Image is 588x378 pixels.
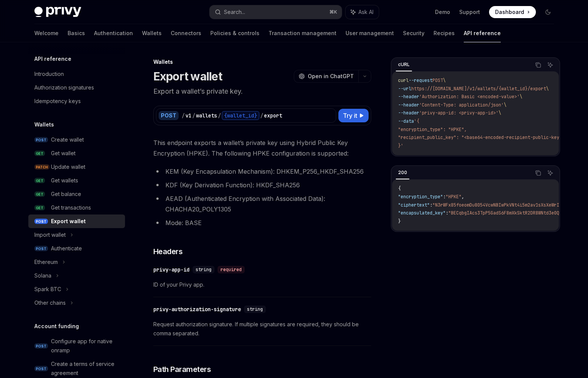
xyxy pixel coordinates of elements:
[34,322,79,331] h5: Account funding
[260,112,263,119] div: /
[51,217,86,226] div: Export wallet
[542,6,554,18] button: Toggle dark mode
[545,168,555,178] button: Ask AI
[533,168,543,178] button: Copy the contents from the code block
[504,102,506,108] span: \
[346,24,394,42] a: User management
[153,280,371,289] span: ID of your Privy app.
[419,110,498,116] span: 'privy-app-id: <privy-app-id>'
[34,285,61,294] div: Spark BTC
[343,111,357,120] span: Try it
[247,306,263,312] span: string
[446,194,461,200] span: "HPKE"
[398,110,419,116] span: --header
[28,147,125,160] a: GETGet wallet
[153,180,371,190] li: KDF (Key Derivation Function): HKDF_SHA256
[28,81,125,94] a: Authorization signatures
[153,305,241,313] div: privy-authorization-signature
[34,191,45,197] span: GET
[28,160,125,174] a: PATCHUpdate wallet
[34,24,59,42] a: Welcome
[34,164,49,170] span: PATCH
[153,166,371,177] li: KEM (Key Encapsulation Mechanism): DHKEM_P256_HKDF_SHA256
[28,201,125,214] a: GETGet transactions
[171,24,201,42] a: Connectors
[546,86,549,92] span: \
[51,135,84,144] div: Create wallet
[34,137,48,143] span: POST
[396,168,409,177] div: 200
[210,5,342,19] button: Search...⌘K
[414,118,419,124] span: '{
[398,94,419,100] span: --header
[443,77,446,83] span: \
[28,214,125,228] a: POSTExport wallet
[28,94,125,108] a: Idempotency keys
[51,162,85,171] div: Update wallet
[533,60,543,70] button: Copy the contents from the code block
[218,266,245,273] div: required
[489,6,536,18] a: Dashboard
[224,8,245,17] div: Search...
[28,335,125,357] a: POSTConfigure app for native onramp
[153,137,371,159] span: This endpoint exports a wallet’s private key using Hybrid Public Key Encryption (HPKE). The follo...
[498,110,501,116] span: \
[34,230,66,239] div: Import wallet
[34,246,48,251] span: POST
[520,94,522,100] span: \
[51,244,82,253] div: Authenticate
[411,86,546,92] span: https://[DOMAIN_NAME]/v1/wallets/{wallet_id}/export
[34,178,45,184] span: GET
[159,111,179,120] div: POST
[398,218,401,224] span: }
[51,337,120,355] div: Configure app for native onramp
[185,112,191,119] div: v1
[28,187,125,201] a: GETGet balance
[419,94,520,100] span: 'Authorization: Basic <encoded-value>'
[34,298,66,307] div: Other chains
[153,69,222,83] h1: Export wallet
[28,174,125,187] a: GETGet wallets
[338,109,369,122] button: Try it
[398,86,411,92] span: --url
[153,86,371,97] p: Export a wallet’s private key.
[28,133,125,147] a: POSTCreate wallet
[153,246,183,257] span: Headers
[495,8,524,16] span: Dashboard
[51,359,120,378] div: Create a terms of service agreement
[153,58,371,66] div: Wallets
[34,366,48,372] span: POST
[28,67,125,81] a: Introduction
[419,102,504,108] span: 'Content-Type: application/json'
[435,8,450,16] a: Demo
[396,60,412,69] div: cURL
[398,202,430,208] span: "ciphertext"
[294,70,358,83] button: Open in ChatGPT
[446,210,448,216] span: :
[398,102,419,108] span: --header
[329,9,337,15] span: ⌘ K
[409,77,432,83] span: --request
[269,24,336,42] a: Transaction management
[398,118,414,124] span: --data
[34,343,48,349] span: POST
[153,320,371,338] span: Request authorization signature. If multiple signatures are required, they should be comma separa...
[34,97,81,106] div: Idempotency keys
[196,112,217,119] div: wallets
[142,24,162,42] a: Wallets
[398,194,443,200] span: "encryption_type"
[34,151,45,156] span: GET
[153,218,371,228] li: Mode: BASE
[398,143,403,149] span: }'
[218,112,221,119] div: /
[222,111,259,120] div: {wallet_id}
[430,202,432,208] span: :
[398,77,409,83] span: curl
[94,24,133,42] a: Authentication
[153,193,371,214] li: AEAD (Authenticated Encryption with Associated Data): CHACHA20_POLY1305
[210,24,259,42] a: Policies & controls
[51,176,78,185] div: Get wallets
[403,24,424,42] a: Security
[398,134,565,140] span: "recipient_public_key": "<base64-encoded-recipient-public-key>"
[34,271,51,280] div: Solana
